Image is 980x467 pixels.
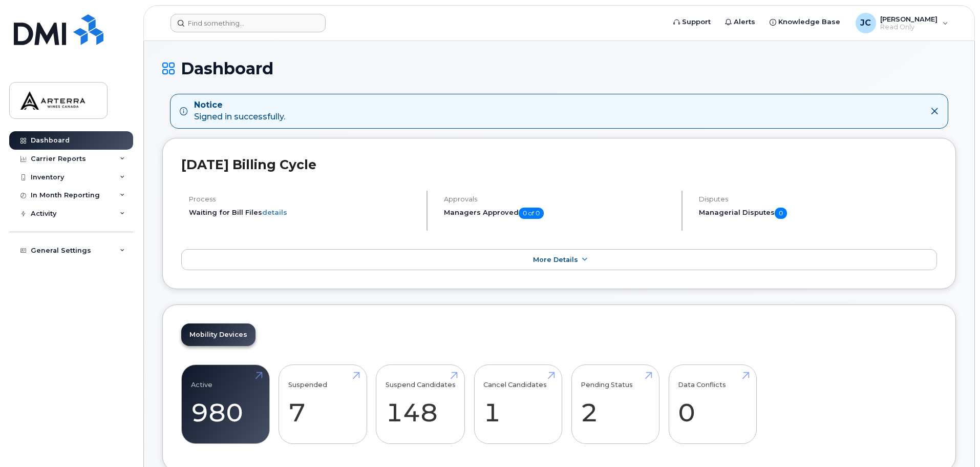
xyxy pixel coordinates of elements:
[189,208,418,217] li: Waiting for Bill Files
[181,323,255,346] a: Mobility Devices
[181,157,937,172] h2: [DATE] Billing Cycle
[386,371,456,438] a: Suspend Candidates 148
[444,208,673,219] h5: Managers Approved
[444,195,673,203] h4: Approvals
[519,208,544,219] span: 0 of 0
[581,371,650,438] a: Pending Status 2
[194,99,285,123] div: Signed in successfully.
[775,208,787,219] span: 0
[189,195,418,203] h4: Process
[533,256,578,263] span: More Details
[191,371,260,438] a: Active 980
[262,208,287,216] a: details
[483,371,552,438] a: Cancel Candidates 1
[288,371,357,438] a: Suspended 7
[194,99,285,111] strong: Notice
[678,371,747,438] a: Data Conflicts 0
[699,195,937,203] h4: Disputes
[162,59,956,77] h1: Dashboard
[699,208,937,219] h5: Managerial Disputes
